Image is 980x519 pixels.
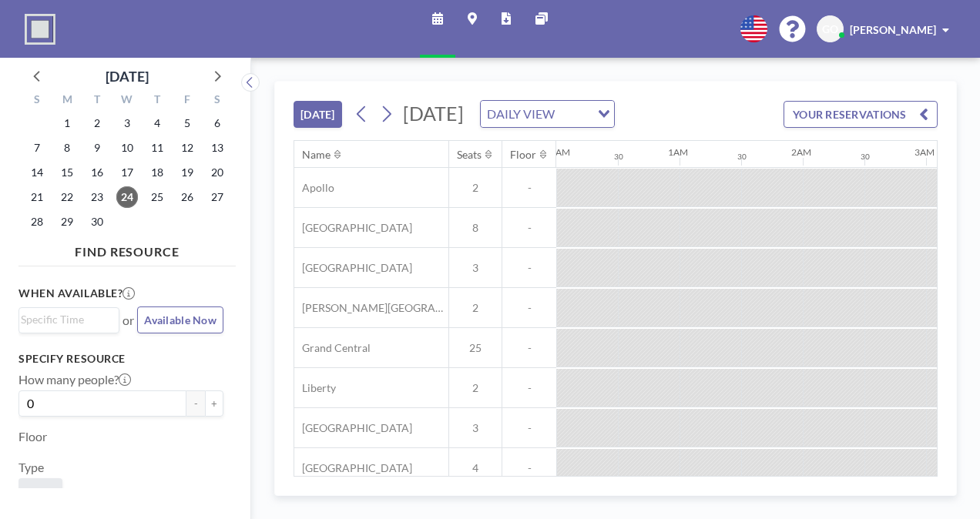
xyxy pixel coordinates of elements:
label: Floor [18,429,47,444]
span: Saturday, September 20, 2025 [206,162,228,183]
button: Available Now [137,306,223,333]
div: Search for option [19,308,119,331]
span: Sunday, September 21, 2025 [26,186,48,208]
div: Seats [457,148,482,162]
div: Search for option [481,101,614,127]
span: Thursday, September 11, 2025 [146,137,168,159]
span: Tuesday, September 2, 2025 [86,112,108,134]
span: 4 [449,461,502,475]
span: 8 [449,221,502,235]
span: 25 [449,341,502,355]
div: 3AM [915,146,935,158]
span: Tuesday, September 23, 2025 [86,186,108,208]
span: - [502,421,556,435]
span: 2 [449,301,502,315]
span: Wednesday, September 17, 2025 [116,162,138,183]
span: Wednesday, September 24, 2025 [116,186,138,208]
span: Thursday, September 25, 2025 [146,186,168,208]
span: Monday, September 29, 2025 [56,211,78,233]
span: - [502,221,556,235]
span: Saturday, September 6, 2025 [206,112,228,134]
div: W [112,91,143,111]
span: Friday, September 19, 2025 [176,162,198,183]
span: [GEOGRAPHIC_DATA] [294,461,412,475]
span: [DATE] [403,102,464,125]
span: Thursday, September 4, 2025 [146,112,168,134]
span: [GEOGRAPHIC_DATA] [294,261,412,275]
span: Friday, September 26, 2025 [176,186,198,208]
input: Search for option [21,311,110,328]
div: 12AM [545,146,570,158]
span: GO [822,22,838,36]
span: [GEOGRAPHIC_DATA] [294,421,412,435]
div: S [202,91,232,111]
div: S [22,91,52,111]
span: 3 [449,261,502,275]
span: Friday, September 12, 2025 [176,137,198,159]
span: Grand Central [294,341,371,355]
div: 30 [614,152,623,162]
div: Name [302,148,331,162]
button: YOUR RESERVATIONS [784,101,938,128]
div: M [52,91,82,111]
span: Monday, September 15, 2025 [56,162,78,183]
button: - [186,390,205,417]
span: Sunday, September 14, 2025 [26,162,48,183]
span: DAILY VIEW [484,104,558,124]
span: Friday, September 5, 2025 [176,112,198,134]
div: T [142,91,172,111]
span: Tuesday, September 30, 2025 [86,211,108,233]
span: - [502,181,556,195]
div: Floor [510,148,536,162]
span: or [123,313,134,328]
span: [PERSON_NAME] [850,23,936,36]
span: Saturday, September 27, 2025 [206,186,228,208]
button: + [205,390,223,417]
span: 2 [449,381,502,395]
span: - [502,261,556,275]
span: 3 [449,421,502,435]
div: [DATE] [106,65,149,87]
span: Thursday, September 18, 2025 [146,162,168,183]
span: Apollo [294,181,334,195]
div: 2AM [791,146,811,158]
input: Search for option [559,104,589,124]
h3: Specify resource [18,352,223,366]
button: [DATE] [294,101,342,128]
span: Wednesday, September 10, 2025 [116,137,138,159]
span: - [502,461,556,475]
span: 2 [449,181,502,195]
div: 1AM [668,146,688,158]
span: - [502,341,556,355]
span: Sunday, September 28, 2025 [26,211,48,233]
span: Saturday, September 13, 2025 [206,137,228,159]
span: Tuesday, September 9, 2025 [86,137,108,159]
label: Type [18,460,44,475]
span: [PERSON_NAME][GEOGRAPHIC_DATA] [294,301,448,315]
span: Wednesday, September 3, 2025 [116,112,138,134]
div: 30 [737,152,747,162]
span: Monday, September 22, 2025 [56,186,78,208]
span: Room [25,484,56,500]
span: - [502,381,556,395]
span: [GEOGRAPHIC_DATA] [294,221,412,235]
span: Monday, September 8, 2025 [56,137,78,159]
span: Liberty [294,381,336,395]
span: - [502,301,556,315]
div: 30 [861,152,870,162]
img: organization-logo [25,14,55,45]
label: How many people? [18,372,131,387]
span: Available Now [144,313,216,326]
div: T [82,91,112,111]
div: F [172,91,202,111]
span: Sunday, September 7, 2025 [26,137,48,159]
span: Monday, September 1, 2025 [56,112,78,134]
h4: FIND RESOURCE [18,238,236,259]
span: Tuesday, September 16, 2025 [86,162,108,183]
